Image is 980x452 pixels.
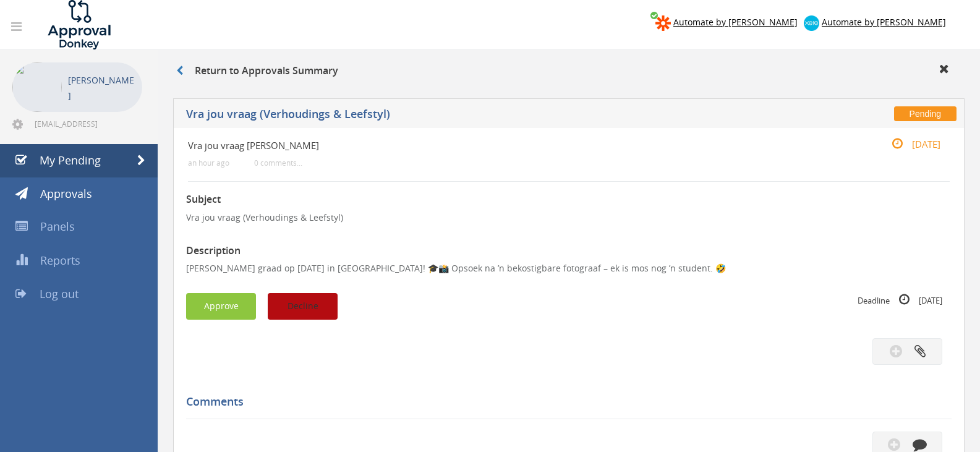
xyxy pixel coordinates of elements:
h3: Return to Approvals Summary [176,66,338,77]
span: Automate by [PERSON_NAME] [673,16,798,28]
small: Deadline [DATE] [858,293,942,307]
p: Vra jou vraag (Verhoudings & Leefstyl) [186,211,952,224]
span: Log out [40,286,79,301]
h4: Vra jou vraag [PERSON_NAME] [188,140,823,151]
span: Panels [40,219,75,234]
button: Decline [268,293,338,320]
small: an hour ago [188,158,229,168]
img: zapier-logomark.png [655,15,671,31]
small: [DATE] [879,137,940,151]
p: [PERSON_NAME] [68,72,136,103]
span: Pending [894,106,957,121]
h3: Description [186,245,952,257]
small: 0 comments... [254,158,302,168]
h5: Comments [186,396,942,408]
span: Reports [40,253,80,268]
span: Automate by [PERSON_NAME] [822,16,946,28]
img: xero-logo.png [804,15,819,31]
span: [EMAIL_ADDRESS][DOMAIN_NAME] [35,119,140,129]
span: Approvals [40,186,92,201]
h3: Subject [186,194,952,205]
h5: Vra jou vraag (Verhoudings & Leefstyl) [186,108,724,124]
p: [PERSON_NAME] graad op [DATE] in [GEOGRAPHIC_DATA]! 🎓📸 Opsoek na ’n bekostigbare fotograaf – ek i... [186,262,952,275]
button: Approve [186,293,256,320]
span: My Pending [40,153,101,168]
